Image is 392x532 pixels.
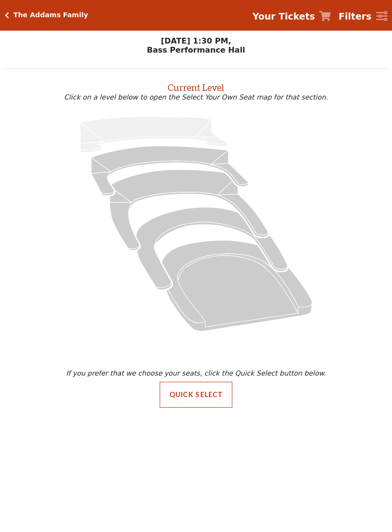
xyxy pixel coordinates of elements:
path: Upper Gallery - Seats Available: 0 [80,117,229,153]
p: If you prefer that we choose your seats, click the Quick Select button below. [7,369,385,377]
path: Orchestra / Parterre Circle - Seats Available: 76 [162,240,312,331]
p: Click on a level below to open the Select Your Own Seat map for that section. [5,93,388,101]
strong: Filters [338,11,371,22]
path: Lower Gallery - Seats Available: 206 [91,146,248,196]
h5: The Addams Family [13,11,88,19]
a: Filters [338,10,387,23]
h2: Current Level [5,78,388,93]
a: Click here to go back to filters [5,12,9,19]
a: Your Tickets [252,10,331,23]
button: Quick Select [160,382,233,408]
strong: Your Tickets [252,11,315,22]
p: [DATE] 1:30 PM, Bass Performance Hall [5,36,388,55]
